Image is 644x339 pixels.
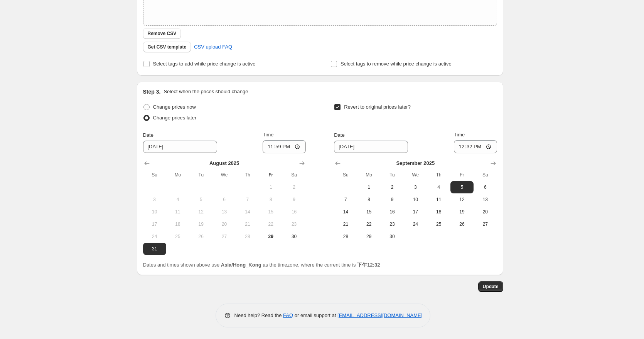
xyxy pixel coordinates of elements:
a: CSV upload FAQ [189,41,237,53]
button: Show next month, September 2025 [297,158,307,169]
span: Update [483,284,499,290]
span: Revert to original prices later? [344,104,411,110]
th: Monday [357,169,381,181]
span: 27 [216,233,233,240]
button: Monday August 4 2025 [166,193,189,206]
button: Show next month, October 2025 [488,158,499,169]
span: Time [454,132,465,138]
span: Date [143,132,153,138]
span: 21 [337,221,354,227]
span: 15 [262,209,279,215]
button: Wednesday September 3 2025 [404,181,427,193]
span: 9 [285,196,302,203]
span: 8 [361,196,378,203]
button: Saturday August 2 2025 [282,181,305,193]
button: Sunday September 7 2025 [334,193,357,206]
th: Wednesday [404,169,427,181]
span: 26 [453,221,470,227]
a: [EMAIL_ADDRESS][DOMAIN_NAME] [337,312,422,318]
button: Today Friday August 29 2025 [259,230,282,243]
span: 1 [262,184,279,190]
input: 12:00 [454,140,497,153]
button: Saturday August 23 2025 [282,218,305,230]
span: 28 [239,233,256,240]
button: Wednesday September 24 2025 [404,218,427,230]
button: Tuesday August 12 2025 [189,206,212,218]
input: 8/29/2025 [334,141,408,153]
span: 19 [453,209,470,215]
button: Tuesday September 23 2025 [381,218,404,230]
span: 22 [361,221,378,227]
span: 20 [477,209,494,215]
button: Saturday August 30 2025 [282,230,305,243]
button: Get CSV template [143,42,191,52]
button: Saturday September 6 2025 [474,181,497,193]
a: FAQ [283,312,293,318]
span: Time [263,132,273,138]
span: Mo [361,172,378,178]
button: Friday August 1 2025 [259,181,282,193]
span: 4 [169,196,186,203]
span: Sa [477,172,494,178]
button: Friday September 19 2025 [450,206,474,218]
span: Get CSV template [148,44,187,50]
span: Date [334,132,344,138]
button: Sunday September 14 2025 [334,206,357,218]
span: 31 [146,246,163,252]
button: Saturday September 20 2025 [474,206,497,218]
span: 22 [262,221,279,227]
span: 9 [384,196,401,203]
span: 30 [285,233,302,240]
button: Sunday August 10 2025 [143,206,166,218]
span: Th [239,172,256,178]
span: 7 [337,196,354,203]
button: Saturday August 9 2025 [282,193,305,206]
button: Monday September 22 2025 [357,218,381,230]
span: 23 [285,221,302,227]
button: Monday August 18 2025 [166,218,189,230]
span: 6 [216,196,233,203]
span: 29 [361,233,378,240]
button: Tuesday August 5 2025 [189,193,212,206]
button: Monday August 11 2025 [166,206,189,218]
button: Thursday August 7 2025 [236,193,259,206]
span: 6 [477,184,494,190]
button: Update [478,281,503,292]
button: Thursday August 28 2025 [236,230,259,243]
button: Thursday September 4 2025 [427,181,450,193]
button: Friday September 26 2025 [450,218,474,230]
span: 13 [216,209,233,215]
span: Th [430,172,447,178]
th: Tuesday [381,169,404,181]
th: Sunday [143,169,166,181]
span: 3 [146,196,163,203]
button: Wednesday August 27 2025 [212,230,236,243]
button: Show previous month, July 2025 [142,158,152,169]
span: 30 [384,233,401,240]
button: Show previous month, August 2025 [332,158,343,169]
span: 16 [285,209,302,215]
span: 20 [216,221,233,227]
button: Saturday August 16 2025 [282,206,305,218]
span: Su [146,172,163,178]
button: Saturday September 13 2025 [474,193,497,206]
input: 12:00 [263,140,306,153]
button: Sunday August 3 2025 [143,193,166,206]
button: Thursday September 18 2025 [427,206,450,218]
button: Sunday September 28 2025 [334,230,357,243]
button: Friday August 8 2025 [259,193,282,206]
span: CSV upload FAQ [194,43,232,51]
span: 18 [169,221,186,227]
span: 16 [384,209,401,215]
button: Sunday August 17 2025 [143,218,166,230]
span: 5 [453,184,470,190]
span: Fr [262,172,279,178]
span: 24 [146,233,163,240]
span: 10 [407,196,424,203]
span: 14 [337,209,354,215]
span: 12 [192,209,209,215]
span: Dates and times shown above use as the timezone, where the current time is [143,262,380,268]
span: 17 [146,221,163,227]
span: 29 [262,233,279,240]
h2: Step 3. [143,88,161,96]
